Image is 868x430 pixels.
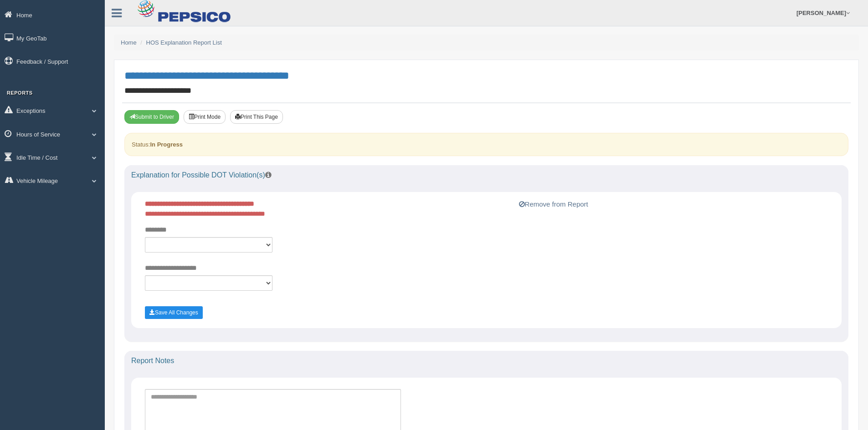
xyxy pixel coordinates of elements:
[124,133,848,156] div: Status:
[121,39,137,46] a: Home
[124,165,848,185] div: Explanation for Possible DOT Violation(s)
[146,39,222,46] a: HOS Explanation Report List
[124,351,848,371] div: Report Notes
[150,141,183,148] strong: In Progress
[516,199,591,210] button: Remove from Report
[124,110,179,124] button: Submit To Driver
[184,110,226,124] button: Print Mode
[230,110,283,124] button: Print This Page
[145,306,203,319] button: Save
